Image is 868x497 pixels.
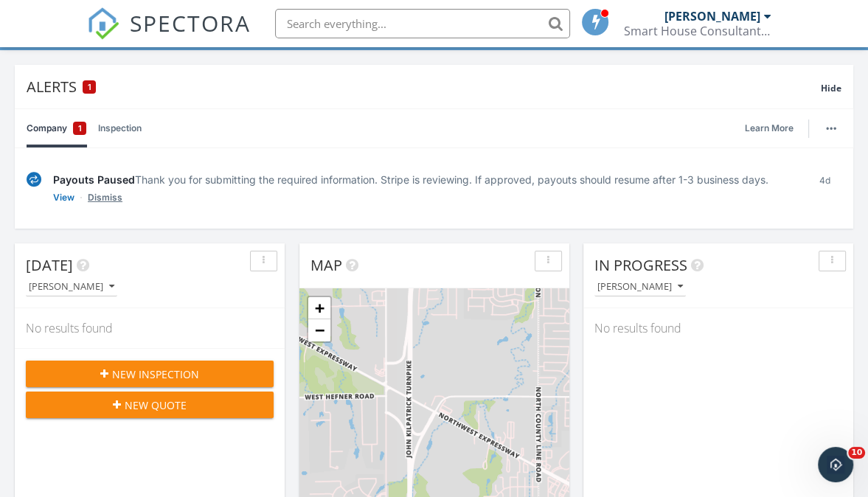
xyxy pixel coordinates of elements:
[53,172,796,187] div: Thank you for submitting the required information. Stripe is reviewing. If approved, payouts shou...
[826,127,836,130] img: ellipsis-632cfdd7c38ec3a7d453.svg
[26,277,117,297] button: [PERSON_NAME]
[88,190,122,205] a: Dismiss
[112,366,199,382] span: New Inspection
[78,121,82,136] span: 1
[87,7,119,40] img: The Best Home Inspection Software - Spectora
[98,109,142,147] a: Inspection
[583,308,853,348] div: No results found
[808,172,841,205] div: 4d
[624,24,771,38] div: Smart House Consultants, LLC
[125,397,187,413] span: New Quote
[275,9,570,38] input: Search everything...
[26,361,274,387] button: New Inspection
[130,7,251,38] span: SPECTORA
[597,282,683,292] div: [PERSON_NAME]
[88,82,91,92] span: 1
[27,172,41,187] img: under-review-2fe708636b114a7f4b8d.svg
[27,77,821,97] div: Alerts
[818,447,853,482] iframe: Intercom live chat
[848,447,865,459] span: 10
[821,82,841,94] span: Hide
[26,255,73,275] span: [DATE]
[53,173,135,186] span: Payouts Paused
[594,255,687,275] span: In Progress
[308,319,330,341] a: Zoom out
[664,9,760,24] div: [PERSON_NAME]
[310,255,342,275] span: Map
[27,109,86,147] a: Company
[308,297,330,319] a: Zoom in
[29,282,114,292] div: [PERSON_NAME]
[87,20,251,51] a: SPECTORA
[745,121,802,136] a: Learn More
[594,277,686,297] button: [PERSON_NAME]
[15,308,285,348] div: No results found
[53,190,74,205] a: View
[26,392,274,418] button: New Quote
